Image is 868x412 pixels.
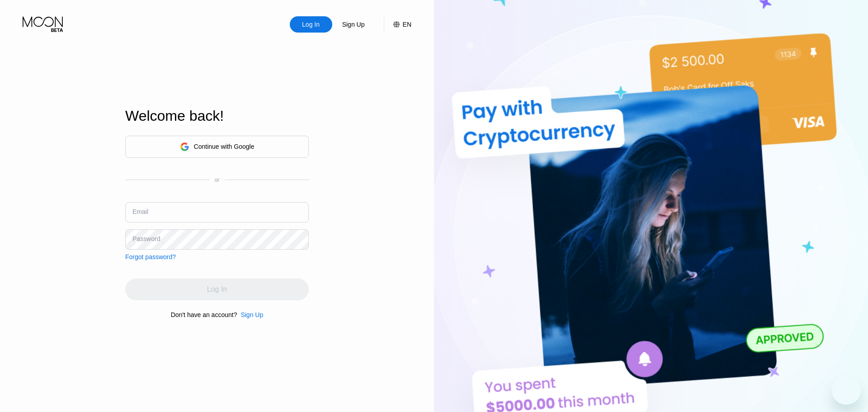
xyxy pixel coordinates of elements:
[215,177,220,183] div: or
[194,143,255,150] div: Continue with Google
[132,208,148,215] div: Email
[125,136,309,158] div: Continue with Google
[125,253,176,260] div: Forgot password?
[341,20,366,29] div: Sign Up
[132,235,160,242] div: Password
[301,20,321,29] div: Log In
[384,16,411,33] div: EN
[290,16,332,33] div: Log In
[171,311,237,318] div: Don't have an account?
[832,376,861,405] iframe: Button to launch messaging window
[332,16,375,33] div: Sign Up
[125,108,309,124] div: Welcome back!
[237,311,263,318] div: Sign Up
[403,21,411,28] div: EN
[241,311,263,318] div: Sign Up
